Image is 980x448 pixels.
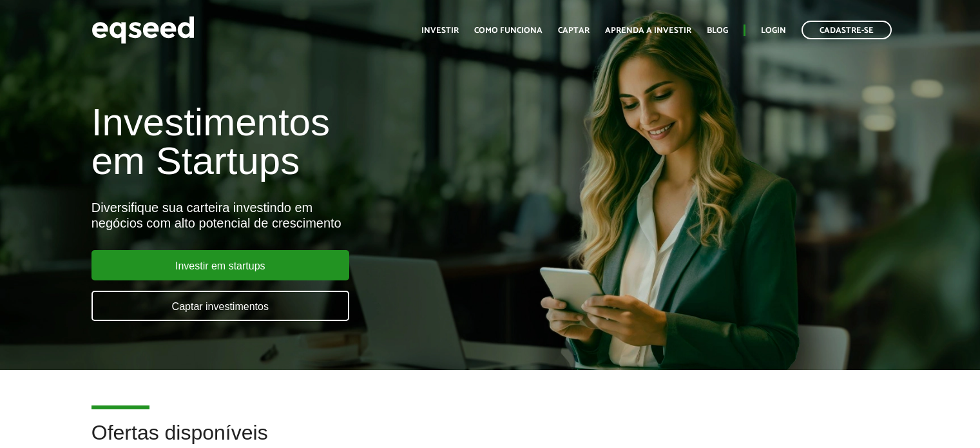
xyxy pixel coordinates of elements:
[707,26,728,35] a: Blog
[802,21,892,39] a: Cadastre-se
[558,26,590,35] a: Captar
[91,291,349,321] a: Captar investimentos
[421,26,459,35] a: Investir
[605,26,691,35] a: Aprenda a investir
[474,26,543,35] a: Como funciona
[761,26,786,35] a: Login
[91,250,349,280] a: Investir em startups
[91,13,195,47] img: EqSeed
[91,103,562,180] h1: Investimentos em Startups
[91,200,562,231] div: Diversifique sua carteira investindo em negócios com alto potencial de crescimento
